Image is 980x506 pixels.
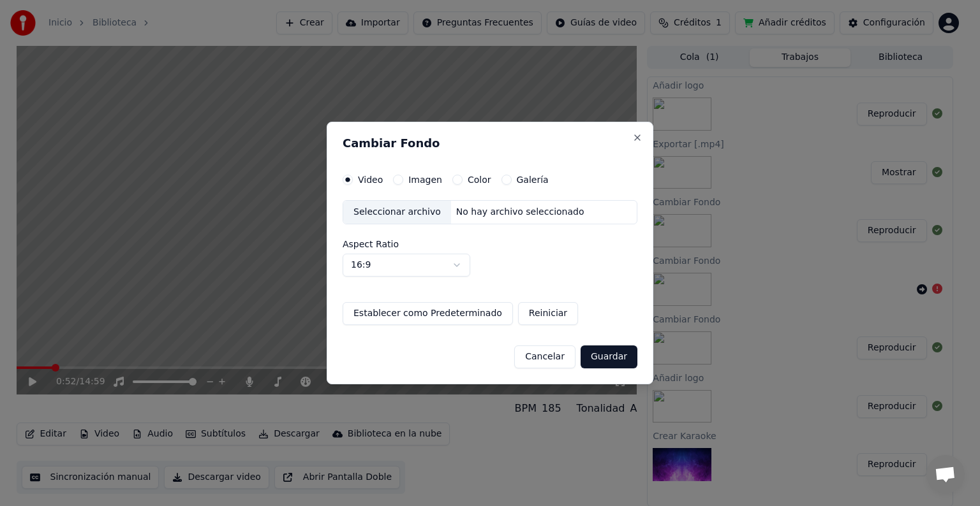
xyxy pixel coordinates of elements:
[451,206,590,219] div: No hay archivo seleccionado
[514,345,575,368] button: Cancelar
[517,175,549,184] label: Galería
[408,175,442,184] label: Imagen
[343,302,513,325] button: Establecer como Predeterminado
[518,302,578,325] button: Reiniciar
[358,175,383,184] label: Video
[343,201,451,224] div: Seleccionar archivo
[468,175,491,184] label: Color
[581,345,637,368] button: Guardar
[343,138,637,149] h2: Cambiar Fondo
[343,240,637,249] label: Aspect Ratio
